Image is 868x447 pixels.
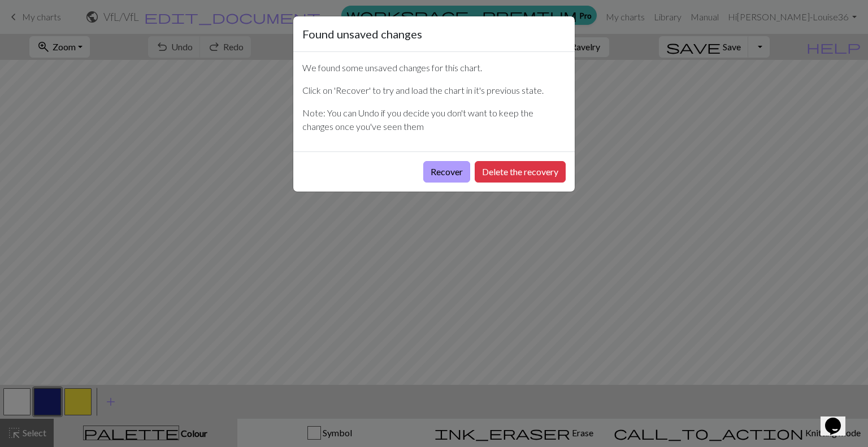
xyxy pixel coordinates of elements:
p: We found some unsaved changes for this chart. [302,61,566,75]
p: Click on 'Recover' to try and load the chart in it's previous state. [302,84,566,97]
p: Note: You can Undo if you decide you don't want to keep the changes once you've seen them [302,106,566,133]
button: Delete the recovery [475,161,566,183]
h5: Found unsaved changes [302,25,422,42]
button: Recover [423,161,470,183]
iframe: chat widget [821,402,857,436]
